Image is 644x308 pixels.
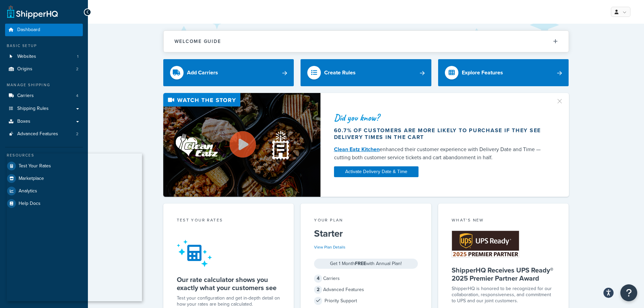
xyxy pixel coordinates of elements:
span: Shipping Rules [17,106,49,112]
div: enhanced their customer experience with Delivery Date and Time — cutting both customer service ti... [334,145,548,162]
li: Advanced Features [5,128,83,140]
a: Activate Delivery Date & Time [334,166,419,177]
img: Video thumbnail [163,93,320,197]
div: Resources [5,152,83,158]
span: Boxes [17,119,30,124]
div: Basic Setup [5,43,83,49]
li: Carriers [5,90,83,102]
a: Origins2 [5,63,83,75]
button: Open Resource Center [620,284,637,301]
a: Add Carriers [163,59,294,86]
span: 4 [314,275,322,283]
h2: Welcome Guide [174,39,221,44]
span: 1 [77,54,78,60]
div: Test your rates [177,217,281,225]
div: Add Carriers [187,68,218,77]
a: Create Rules [301,59,431,86]
button: Welcome Guide [164,31,569,52]
a: Explore Features [438,59,569,86]
div: What's New [452,217,555,225]
a: Clean Eatz Kitchen [334,145,380,153]
li: Origins [5,63,83,75]
a: Advanced Features2 [5,128,83,140]
div: Manage Shipping [5,82,83,88]
span: 2 [314,286,322,294]
a: Boxes [5,115,83,128]
a: Marketplace [5,172,83,185]
div: Advanced Features [314,285,418,294]
div: Your Plan [314,217,418,225]
a: Analytics [5,185,83,197]
a: Help Docs [5,197,83,210]
div: 60.7% of customers are more likely to purchase if they see delivery times in the cart [334,127,548,141]
a: Dashboard [5,24,83,36]
div: Get 1 Month with Annual Plan! [314,259,418,269]
h5: Our rate calculator shows you exactly what your customers see [177,276,281,292]
span: Origins [17,66,32,72]
a: View Plan Details [314,244,345,250]
div: Explore Features [462,68,503,77]
span: Advanced Features [17,131,58,137]
h5: Starter [314,228,418,239]
strong: FREE [355,260,366,267]
p: ShipperHQ is honored to be recognized for our collaboration, responsiveness, and commitment to UP... [452,286,555,304]
li: Websites [5,50,83,63]
span: 2 [76,131,78,137]
div: Create Rules [324,68,356,77]
div: Test your configuration and get in-depth detail on how your rates are being calculated. [177,295,281,307]
a: Test Your Rates [5,160,83,172]
span: Carriers [17,93,34,99]
div: Carriers [314,274,418,283]
h5: ShipperHQ Receives UPS Ready® 2025 Premier Partner Award [452,266,555,282]
div: Priority Support [314,296,418,306]
span: Dashboard [17,27,40,33]
span: Websites [17,54,36,60]
a: Carriers4 [5,90,83,102]
div: Did you know? [334,113,548,122]
a: Shipping Rules [5,102,83,115]
a: Websites1 [5,50,83,63]
span: 2 [76,66,78,72]
span: 4 [76,93,78,99]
